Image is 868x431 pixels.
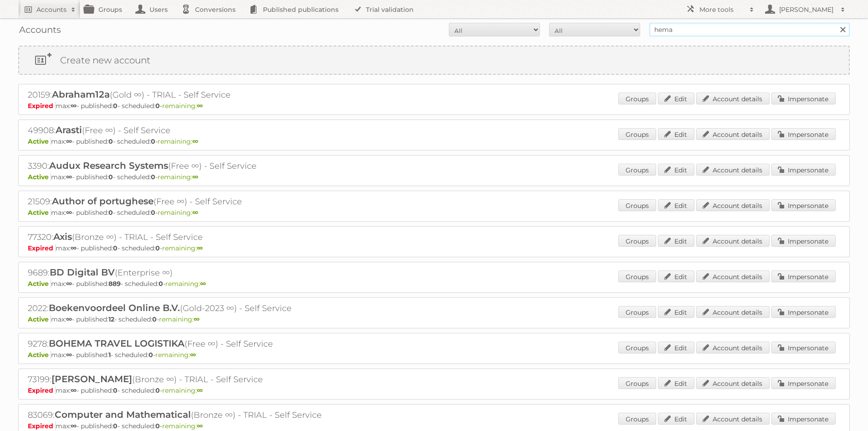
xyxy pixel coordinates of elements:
[771,377,836,389] a: Impersonate
[28,315,51,323] span: Active
[618,306,656,318] a: Groups
[165,280,206,288] span: remaining:
[658,235,694,247] a: Edit
[28,173,840,181] p: max: - published: - scheduled: -
[155,422,160,430] strong: 0
[696,93,770,104] a: Account details
[66,351,72,359] strong: ∞
[71,422,77,430] strong: ∞
[151,137,155,145] strong: 0
[152,315,157,323] strong: 0
[28,208,51,217] span: Active
[151,208,155,217] strong: 0
[19,47,849,74] a: Create new account
[771,342,836,353] a: Impersonate
[28,89,347,101] h2: 20159: (Gold ∞) - TRIAL - Self Service
[28,386,840,395] p: max: - published: - scheduled: -
[197,422,203,430] strong: ∞
[771,164,836,176] a: Impersonate
[28,351,51,359] span: Active
[28,244,56,252] span: Expired
[155,244,160,252] strong: 0
[658,377,694,389] a: Edit
[771,413,836,425] a: Impersonate
[36,5,67,14] h2: Accounts
[197,102,203,110] strong: ∞
[197,244,203,252] strong: ∞
[28,338,347,350] h2: 9278: (Free ∞) - Self Service
[162,102,203,110] span: remaining:
[197,386,203,395] strong: ∞
[49,160,168,171] span: Audux Research Systems
[113,422,118,430] strong: 0
[108,315,114,323] strong: 12
[28,173,51,181] span: Active
[618,93,656,104] a: Groups
[28,102,840,110] p: max: - published: - scheduled: -
[696,306,770,318] a: Account details
[618,413,656,425] a: Groups
[696,342,770,353] a: Account details
[158,137,198,145] span: remaining:
[50,267,115,278] span: BD Digital BV
[149,351,153,359] strong: 0
[28,315,840,323] p: max: - published: - scheduled: -
[162,244,203,252] span: remaining:
[28,160,347,172] h2: 3390: (Free ∞) - Self Service
[618,342,656,353] a: Groups
[696,235,770,247] a: Account details
[28,422,56,430] span: Expired
[696,270,770,282] a: Account details
[658,93,694,104] a: Edit
[162,386,203,395] span: remaining:
[28,102,56,110] span: Expired
[28,125,347,136] h2: 49908: (Free ∞) - Self Service
[699,5,745,14] h2: More tools
[28,280,51,288] span: Active
[66,173,72,181] strong: ∞
[28,302,347,314] h2: 2022: (Gold-2023 ∞) - Self Service
[696,413,770,425] a: Account details
[28,422,840,430] p: max: - published: - scheduled: -
[28,196,347,208] h2: 21509: (Free ∞) - Self Service
[49,302,180,313] span: Boekenvoordeel Online B.V.
[28,351,840,359] p: max: - published: - scheduled: -
[155,102,160,110] strong: 0
[55,409,191,420] span: Computer and Mathematical
[113,102,118,110] strong: 0
[113,386,118,395] strong: 0
[66,280,72,288] strong: ∞
[618,128,656,140] a: Groups
[28,244,840,252] p: max: - published: - scheduled: -
[49,338,185,349] span: BOHEMA TRAVEL LOGISTIKA
[658,270,694,282] a: Edit
[192,173,198,181] strong: ∞
[113,244,118,252] strong: 0
[155,386,160,395] strong: 0
[658,128,694,140] a: Edit
[696,377,770,389] a: Account details
[28,267,347,279] h2: 9689: (Enterprise ∞)
[51,374,132,384] span: [PERSON_NAME]
[28,137,51,145] span: Active
[108,173,113,181] strong: 0
[771,270,836,282] a: Impersonate
[618,377,656,389] a: Groups
[658,413,694,425] a: Edit
[162,422,203,430] span: remaining:
[192,137,198,145] strong: ∞
[658,342,694,353] a: Edit
[52,89,110,100] span: Abraham12a
[618,164,656,176] a: Groups
[696,128,770,140] a: Account details
[159,315,200,323] span: remaining:
[155,351,196,359] span: remaining:
[28,409,347,421] h2: 83069: (Bronze ∞) - TRIAL - Self Service
[56,125,82,135] span: Arasti
[151,173,155,181] strong: 0
[28,231,347,243] h2: 77320: (Bronze ∞) - TRIAL - Self Service
[66,137,72,145] strong: ∞
[52,196,154,207] span: Author of portughese
[28,374,347,385] h2: 73199: (Bronze ∞) - TRIAL - Self Service
[190,351,196,359] strong: ∞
